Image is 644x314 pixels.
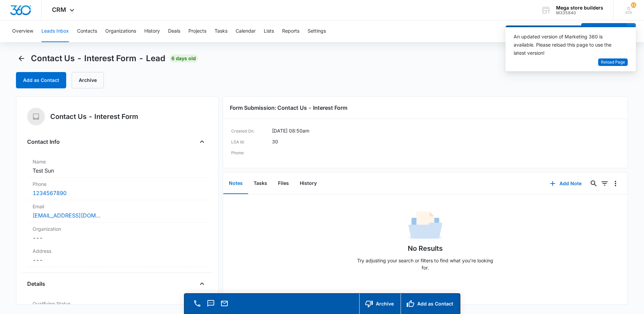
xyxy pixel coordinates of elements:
button: Search... [588,178,599,189]
div: Organization--- [27,223,207,245]
button: Add as Contact [401,294,460,314]
span: 6 days old [169,54,198,63]
label: Address [33,247,202,255]
div: NameTest Sun [27,155,207,178]
button: Projects [188,20,206,42]
div: Address--- [27,245,207,267]
div: Phone1234567890 [27,178,207,200]
dt: Phone: [231,149,272,157]
h4: Contact Info [27,138,60,146]
button: Call [192,299,202,308]
div: Email[EMAIL_ADDRESS][DOMAIN_NAME] [27,200,207,223]
button: Overview [12,20,33,42]
div: notifications count [631,2,636,8]
button: Calendar [236,20,256,42]
button: Add Contact [581,23,627,39]
h1: No Results [408,243,443,254]
button: History [144,20,160,42]
button: Settings [308,20,326,42]
button: Back [16,53,27,64]
button: Organizations [105,20,136,42]
button: Tasks [215,20,227,42]
div: account name [556,5,603,11]
button: Deals [168,20,180,42]
span: Contact Us - Interest Form - Lead [31,53,165,64]
label: Qualifying Status [33,300,202,307]
dd: --- [33,256,202,264]
button: Add as Contact [16,72,66,88]
button: Files [273,173,294,194]
div: An updated version of Marketing 360 is available. Please reload this page to use the latest version! [514,33,620,57]
button: Reports [282,20,299,42]
button: Contacts [77,20,97,42]
button: Text [206,299,216,308]
button: Lists [264,20,274,42]
span: CRM [52,6,66,13]
button: Close [197,136,207,147]
label: Name [33,158,202,165]
h4: Details [27,280,45,288]
button: Notes [223,173,248,194]
h3: Form Submission: Contact Us - Interest Form [230,104,621,112]
a: [EMAIL_ADDRESS][DOMAIN_NAME] [33,211,100,220]
button: Archive [359,294,401,314]
button: Leads Inbox [41,20,69,42]
button: Tasks [248,173,273,194]
a: 1234567890 [33,189,67,197]
button: Email [220,299,229,308]
p: Try adjusting your search or filters to find what you’re looking for. [354,257,497,271]
dd: [DATE] 08:50am [272,127,309,135]
div: account id [556,11,603,15]
label: Email [33,203,202,210]
button: Reload Page [598,58,628,66]
button: History [294,173,322,194]
label: Organization [33,225,202,232]
button: Filters [599,178,610,189]
h5: Contact Us - Interest Form [50,111,138,122]
a: Email [220,303,229,309]
img: No Data [408,209,442,243]
span: Reload Page [601,59,625,66]
dt: LSA Id: [231,138,272,146]
button: Close [197,278,207,289]
a: Call [192,303,202,309]
a: Text [206,303,216,309]
label: Phone [33,180,202,188]
dt: Created On: [231,127,272,135]
dd: Test Sun [33,167,202,175]
dd: 30 [272,138,278,146]
button: Add Note [543,175,588,192]
dd: --- [33,234,202,242]
button: Archive [72,72,104,88]
span: 31 [631,2,636,8]
button: Overflow Menu [610,178,621,189]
